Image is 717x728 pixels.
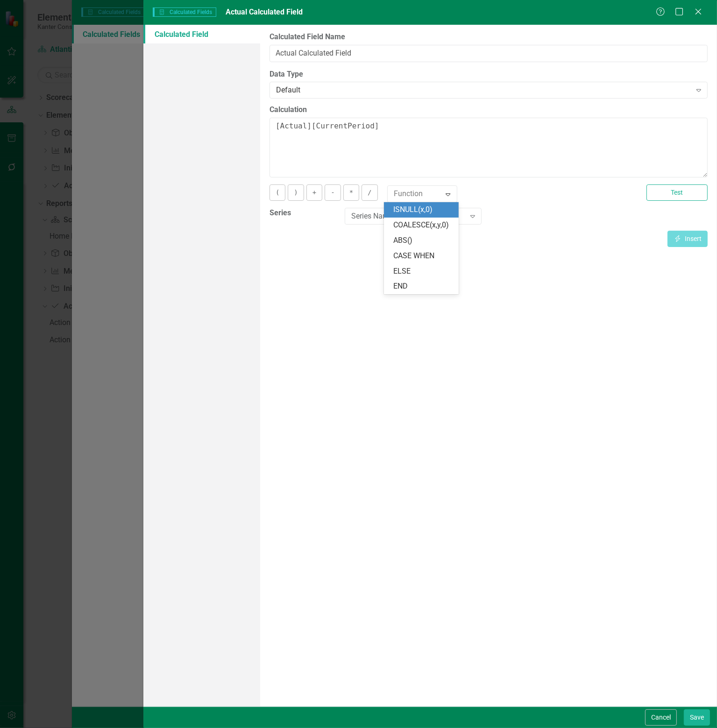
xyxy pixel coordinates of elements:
[270,32,708,42] label: Calculated Field Name
[645,709,677,726] button: Cancel
[276,85,691,96] div: Default
[393,281,453,292] div: END
[393,266,453,277] div: ELSE
[684,709,710,726] button: Save
[143,25,260,43] a: Calculated Field
[325,184,341,201] button: -
[270,208,338,219] label: Series
[270,118,708,177] textarea: [Actual][CurrentPeriod]
[270,69,708,80] label: Data Type
[393,235,453,246] div: ABS()
[153,7,216,17] span: Calculated Fields
[288,184,304,201] button: )
[393,251,453,262] div: CASE WHEN
[270,184,285,201] button: (
[646,184,708,201] button: Test
[667,231,708,247] button: Insert
[226,7,303,16] span: Actual Calculated Field
[362,184,377,201] button: /
[270,45,708,62] input: Calculated Field Name
[393,220,453,231] div: COALESCE(x,y,0)
[351,211,465,222] div: Series Name
[393,205,453,215] div: ISNULL(x,0)
[306,184,322,201] button: +
[270,105,708,115] label: Calculation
